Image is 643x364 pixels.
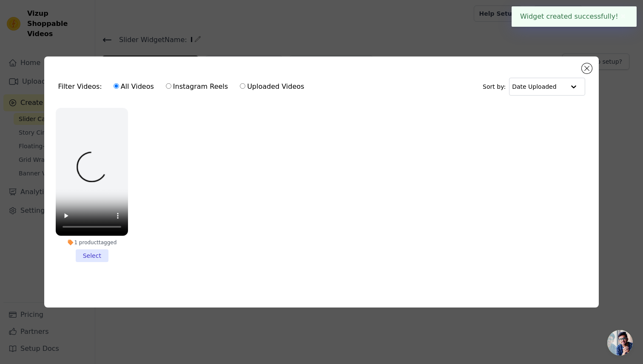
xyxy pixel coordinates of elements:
label: Instagram Reels [165,81,228,92]
div: Filter Videos: [58,77,309,96]
div: Widget created successfully! [512,6,637,27]
a: Open chat [607,330,633,356]
div: Sort by: [483,78,585,96]
label: All Videos [113,81,154,92]
button: Close modal [582,63,592,73]
div: 1 product tagged [56,239,128,246]
label: Uploaded Videos [239,81,304,92]
button: Close [618,11,628,22]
